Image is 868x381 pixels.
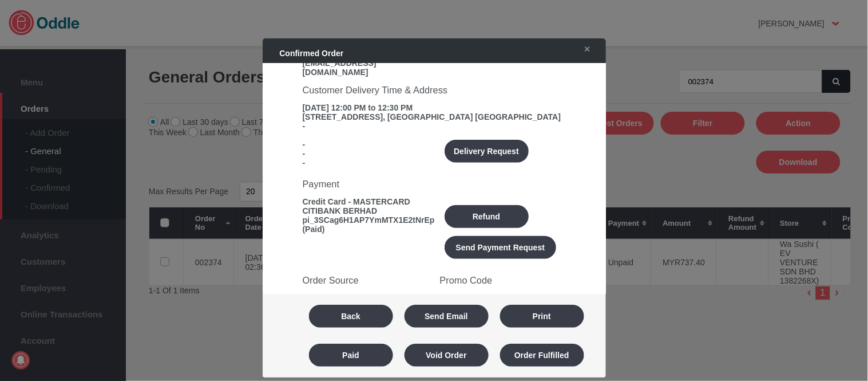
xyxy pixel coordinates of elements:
h3: Payment [303,179,566,190]
div: - [303,149,429,158]
button: Print [500,305,584,328]
div: [DATE] 12:00 PM to 12:30 PM [303,103,566,112]
h3: Promo Code [440,275,566,286]
button: Send Payment Request [445,236,557,259]
div: - [303,121,566,131]
button: Refund [445,205,529,228]
div: Credit Card - MASTERCARD [303,197,429,206]
div: (Paid) [303,225,429,234]
div: CITIBANK BERHAD [303,206,429,215]
button: Paid [309,344,393,367]
div: [EMAIL_ADDRESS][DOMAIN_NAME] [303,58,429,77]
button: Void Order [405,344,489,367]
div: [STREET_ADDRESS], [GEOGRAPHIC_DATA] [GEOGRAPHIC_DATA] [303,112,566,121]
div: Confirmed Order [268,43,567,64]
button: Send Email [405,305,489,328]
div: - [303,158,429,167]
h3: Customer Delivery Time & Address [303,85,566,96]
div: - [303,140,429,149]
div: pi_3SCag6H1AP7YmMTX1E2tNrEp [303,215,429,225]
button: Back [309,305,393,328]
button: Order Fulfilled [500,344,584,367]
a: ✕ [573,39,597,60]
h3: Order Source [303,275,429,286]
button: Delivery Request [445,140,529,163]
